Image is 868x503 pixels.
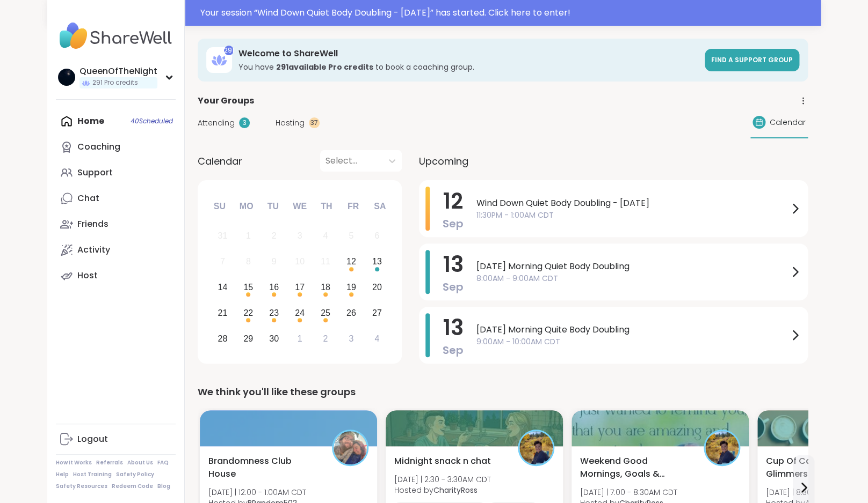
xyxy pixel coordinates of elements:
div: Choose Monday, September 22nd, 2025 [237,301,260,324]
a: Safety Policy [116,471,154,478]
img: BRandom502 [334,431,367,464]
div: 37 [309,117,320,128]
div: 1 [298,331,302,346]
span: Hosted by [394,485,491,495]
span: 11:30PM - 1:00AM CDT [476,210,789,221]
span: [DATE] Morning Quite Body Doubling [476,323,789,336]
span: 291 Pro credits [92,78,138,87]
div: 24 [295,306,305,320]
div: Choose Tuesday, September 30th, 2025 [263,327,286,350]
a: Coaching [56,134,176,160]
div: 2 [272,228,277,243]
a: FAQ [157,459,169,467]
div: Not available Saturday, September 6th, 2025 [365,225,388,248]
div: 3 [349,331,353,346]
div: month 2025-09 [209,223,389,351]
span: Sep [443,279,464,294]
a: Safety Resources [56,483,107,490]
div: We think you'll like these groups [198,384,808,400]
div: Coaching [77,141,120,153]
img: CharityRoss [705,431,739,464]
div: 2 [323,331,328,346]
div: Fr [341,195,365,218]
img: QueenOfTheNight [58,69,75,86]
div: 28 [218,331,227,346]
b: 291 available Pro credit s [276,62,373,72]
span: 8:00AM - 9:00AM CDT [476,273,789,284]
div: 26 [346,306,356,320]
div: Chat [77,193,99,204]
div: 4 [374,331,379,346]
div: Mo [234,195,258,218]
div: Choose Tuesday, September 23rd, 2025 [263,301,286,324]
div: Choose Thursday, September 25th, 2025 [314,301,337,324]
span: 12 [443,186,463,216]
div: 18 [321,280,330,294]
div: We [288,195,312,218]
div: Choose Wednesday, September 17th, 2025 [288,276,312,299]
span: [DATE] Morning Quiet Body Doubling [476,260,789,273]
a: Support [56,160,176,186]
div: Choose Wednesday, October 1st, 2025 [288,327,312,350]
div: Th [315,195,338,218]
a: Help [56,471,69,478]
div: 27 [372,306,382,320]
div: Support [77,167,113,179]
div: Choose Monday, September 29th, 2025 [237,327,260,350]
div: Not available Wednesday, September 10th, 2025 [288,250,312,273]
a: How It Works [56,459,92,467]
a: Host Training [73,471,112,478]
a: Chat [56,186,176,211]
span: Hosting [276,117,305,129]
div: Choose Wednesday, September 24th, 2025 [288,301,312,324]
div: Choose Sunday, September 14th, 2025 [211,276,234,299]
span: [DATE] | 2:30 - 3:30AM CDT [394,474,491,485]
span: Attending [198,117,235,129]
img: CharityRoss [519,431,553,464]
div: Choose Friday, September 26th, 2025 [339,301,363,324]
div: Not available Thursday, September 4th, 2025 [314,225,337,248]
span: [DATE] | 8:30 - 9:00AM CDT [766,487,864,498]
span: 9:00AM - 10:00AM CDT [476,336,789,347]
div: Host [77,270,98,282]
span: Sep [443,216,464,231]
span: [DATE] | 7:00 - 8:30AM CDT [580,487,677,498]
div: Su [208,195,232,218]
div: 14 [218,280,227,294]
div: Choose Thursday, October 2nd, 2025 [314,327,337,350]
img: ShareWell Nav Logo [56,17,176,55]
a: Referrals [96,459,123,467]
span: Brandomness Club House [208,455,320,480]
div: 3 [239,117,250,128]
div: Not available Monday, September 8th, 2025 [237,250,260,273]
h3: Welcome to ShareWell [238,48,698,60]
div: Choose Friday, September 12th, 2025 [339,250,363,273]
h3: You have to book a coaching group. [238,62,698,72]
div: 23 [269,306,279,320]
b: CharityRoss [433,485,478,495]
div: 10 [295,254,305,269]
div: 5 [349,228,353,243]
div: 7 [220,254,225,269]
div: 15 [243,280,253,294]
a: About Us [127,459,153,467]
div: Not available Tuesday, September 9th, 2025 [263,250,286,273]
div: Choose Saturday, October 4th, 2025 [365,327,388,350]
div: 3 [298,228,302,243]
div: Friends [77,218,108,230]
span: 13 [443,249,464,279]
span: 13 [443,313,464,343]
div: 8 [246,254,251,269]
span: Your Groups [198,94,254,107]
div: Not available Wednesday, September 3rd, 2025 [288,225,312,248]
div: Not available Friday, September 5th, 2025 [339,225,363,248]
div: Choose Friday, October 3rd, 2025 [339,327,363,350]
div: 4 [323,228,328,243]
a: Redeem Code [112,483,153,490]
div: Not available Tuesday, September 2nd, 2025 [263,225,286,248]
div: Choose Friday, September 19th, 2025 [339,276,363,299]
div: 12 [346,254,356,269]
div: 291 [224,46,234,55]
a: Logout [56,426,176,452]
div: 25 [321,306,330,320]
